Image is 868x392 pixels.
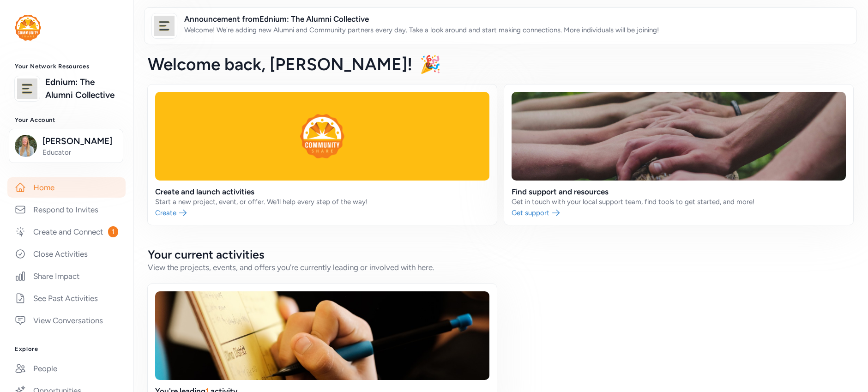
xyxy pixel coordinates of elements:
a: See Past Activities [7,288,126,308]
span: Welcome back , [PERSON_NAME]! [148,54,412,74]
span: 1 [108,226,118,237]
a: Share Impact [7,266,126,286]
h3: Your Account [15,116,118,124]
button: [PERSON_NAME]Educator [9,129,123,163]
a: Home [7,177,126,198]
img: logo [15,15,41,41]
img: logo [154,16,175,36]
a: Close Activities [7,244,126,264]
a: Respond to Invites [7,199,126,220]
a: Ednium: The Alumni Collective [45,76,118,102]
h3: Your Network Resources [15,63,118,70]
span: 🎉 [420,54,441,74]
a: Create and Connect1 [7,222,126,242]
p: Welcome! We're adding new Alumni and Community partners every day. Take a look around and start m... [184,24,659,36]
a: View Conversations [7,310,126,331]
h3: Explore [15,345,118,353]
span: Announcement from Ednium: The Alumni Collective [184,13,659,24]
h2: Your current activities [148,247,853,262]
span: [PERSON_NAME] [42,135,117,148]
div: View the projects, events, and offers you're currently leading or involved with here. [148,262,853,273]
img: logo [17,78,37,99]
span: Educator [42,148,117,157]
a: People [7,358,126,379]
